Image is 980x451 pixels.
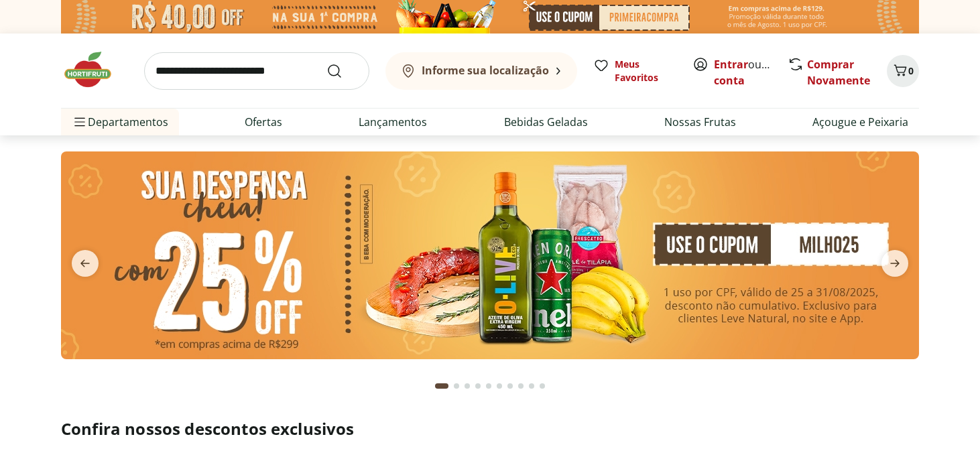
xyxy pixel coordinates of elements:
[714,57,788,88] a: Criar conta
[61,151,919,359] img: cupom
[593,58,676,84] a: Meus Favoritos
[615,58,676,84] span: Meus Favoritos
[887,55,919,87] button: Carrinho
[72,106,88,138] button: Menu
[245,114,282,130] a: Ofertas
[61,250,109,277] button: previous
[812,114,908,130] a: Açougue e Peixaria
[422,63,549,78] b: Informe sua localização
[515,370,526,402] button: Go to page 8 from fs-carousel
[526,370,537,402] button: Go to page 9 from fs-carousel
[451,370,462,402] button: Go to page 2 from fs-carousel
[494,370,505,402] button: Go to page 6 from fs-carousel
[462,370,473,402] button: Go to page 3 from fs-carousel
[473,370,483,402] button: Go to page 4 from fs-carousel
[714,57,748,72] a: Entrar
[61,50,128,90] img: Hortifruti
[664,114,736,130] a: Nossas Frutas
[72,106,168,138] span: Departamentos
[908,64,914,77] span: 0
[432,370,451,402] button: Current page from fs-carousel
[871,250,919,277] button: next
[144,52,369,90] input: search
[483,370,494,402] button: Go to page 5 from fs-carousel
[385,52,577,90] button: Informe sua localização
[326,63,359,79] button: Submit Search
[504,114,588,130] a: Bebidas Geladas
[714,56,774,88] span: ou
[505,370,515,402] button: Go to page 7 from fs-carousel
[359,114,427,130] a: Lançamentos
[61,418,919,440] h2: Confira nossos descontos exclusivos
[807,57,870,88] a: Comprar Novamente
[537,370,548,402] button: Go to page 10 from fs-carousel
